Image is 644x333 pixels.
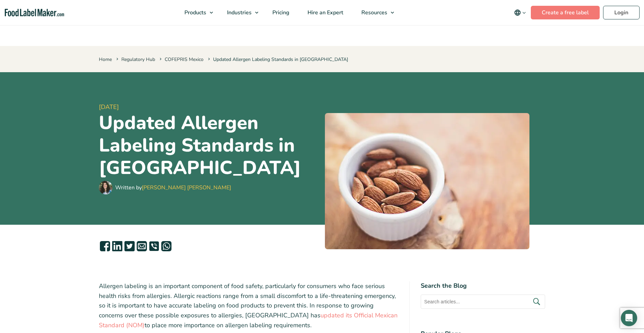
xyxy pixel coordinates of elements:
[115,184,231,192] div: Written by
[182,9,207,16] span: Products
[99,56,112,63] a: Home
[359,9,388,16] span: Resources
[421,281,545,290] h4: Search the Blog
[99,311,398,329] a: updated its Official Mexican Standard (NOM)
[99,281,399,330] p: Allergen labeling is an important component of food safety, particularly for consumers who face s...
[99,112,319,179] h1: Updated Allergen Labeling Standards in [GEOGRAPHIC_DATA]
[270,9,290,16] span: Pricing
[207,56,348,63] span: Updated Allergen Labeling Standards in [GEOGRAPHIC_DATA]
[165,56,204,63] a: COFEPRIS Mexico
[225,9,252,16] span: Industries
[421,295,545,309] input: Search articles...
[603,6,640,19] a: Login
[621,310,637,326] div: Open Intercom Messenger
[121,56,155,63] a: Regulatory Hub
[531,6,600,19] a: Create a free label
[142,184,231,191] a: [PERSON_NAME] [PERSON_NAME]
[99,102,319,112] span: [DATE]
[99,181,113,194] img: Maria Abi Hanna - Food Label Maker
[305,9,344,16] span: Hire an Expert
